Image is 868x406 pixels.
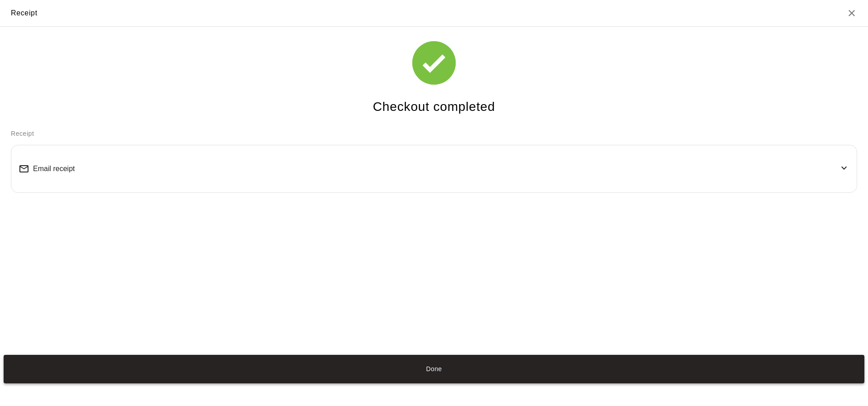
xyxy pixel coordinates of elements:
[11,129,857,139] p: Receipt
[33,165,75,173] span: Email receipt
[373,99,495,115] h4: Checkout completed
[11,7,38,19] div: Receipt
[846,8,857,19] button: Close
[4,355,864,383] button: Done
